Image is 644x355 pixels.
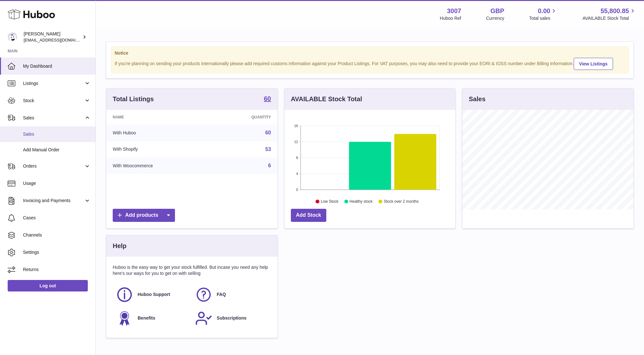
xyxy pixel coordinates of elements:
[529,15,557,21] span: Total sales
[291,209,326,222] a: Add Stock
[582,7,636,21] a: 55,800.85 AVAILABLE Stock Total
[574,58,613,70] a: View Listings
[106,125,212,141] td: With Huboo
[24,37,94,42] span: [EMAIL_ADDRESS][DOMAIN_NAME]
[296,188,298,192] text: 0
[296,172,298,176] text: 4
[486,15,504,21] div: Currency
[23,180,91,186] span: Usage
[296,156,298,160] text: 8
[294,140,298,144] text: 12
[212,110,277,125] th: Quantity
[294,124,298,128] text: 16
[138,315,155,321] span: Benefits
[490,7,504,15] strong: GBP
[116,286,189,303] a: Huboo Support
[8,280,88,291] a: Log out
[106,110,212,125] th: Name
[113,242,126,250] h3: Help
[23,267,91,273] span: Returns
[265,147,271,152] a: 53
[440,15,461,21] div: Huboo Ref
[538,7,550,15] span: 0.00
[23,215,91,221] span: Cases
[116,310,189,327] a: Benefits
[217,291,226,298] span: FAQ
[469,95,485,103] h3: Sales
[23,63,91,69] span: My Dashboard
[23,249,91,255] span: Settings
[113,264,271,276] p: Huboo is the easy way to get your stock fulfilled. But incase you need any help here's our ways f...
[23,232,91,238] span: Channels
[350,200,373,204] text: Healthy stock
[529,7,557,21] a: 0.00 Total sales
[24,31,81,43] div: [PERSON_NAME]
[447,7,461,15] strong: 3007
[582,15,636,21] span: AVAILABLE Stock Total
[23,115,84,121] span: Sales
[264,95,271,103] a: 60
[106,141,212,158] td: With Shopify
[384,200,419,204] text: Stock over 2 months
[23,147,91,153] span: Add Manual Order
[113,209,175,222] a: Add products
[113,95,154,103] h3: Total Listings
[115,57,625,70] div: If you're planning on sending your products internationally please add required customs informati...
[268,163,271,168] a: 6
[115,50,625,56] strong: Notice
[23,131,91,137] span: Sales
[23,163,84,169] span: Orders
[264,95,271,102] strong: 60
[23,198,84,204] span: Invoicing and Payments
[291,95,362,103] h3: AVAILABLE Stock Total
[23,80,84,87] span: Listings
[8,32,17,42] img: bevmay@maysama.com
[195,310,268,327] a: Subscriptions
[321,200,339,204] text: Low Stock
[195,286,268,303] a: FAQ
[23,98,84,104] span: Stock
[106,157,212,174] td: With Woocommerce
[601,7,629,15] span: 55,800.85
[265,130,271,135] a: 60
[138,291,170,298] span: Huboo Support
[217,315,246,321] span: Subscriptions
